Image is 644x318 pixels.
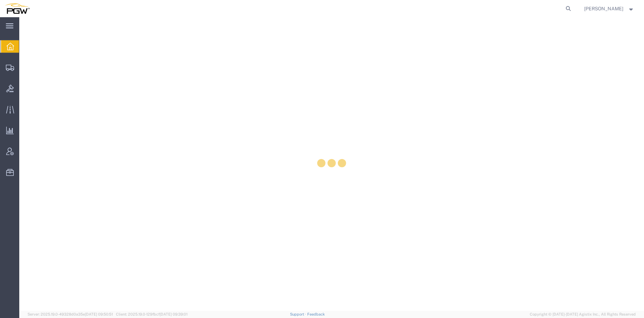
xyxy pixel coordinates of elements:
[307,312,325,316] a: Feedback
[530,311,636,317] span: Copyright © [DATE]-[DATE] Agistix Inc., All Rights Reserved
[584,5,623,12] span: Jesse Dawson
[116,312,187,316] span: Client: 2025.19.0-129fbcf
[5,3,30,14] img: logo
[28,312,113,316] span: Server: 2025.19.0-49328d0a35e
[85,312,113,316] span: [DATE] 09:50:51
[160,312,187,316] span: [DATE] 09:39:01
[290,312,307,316] a: Support
[584,4,635,13] button: [PERSON_NAME]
